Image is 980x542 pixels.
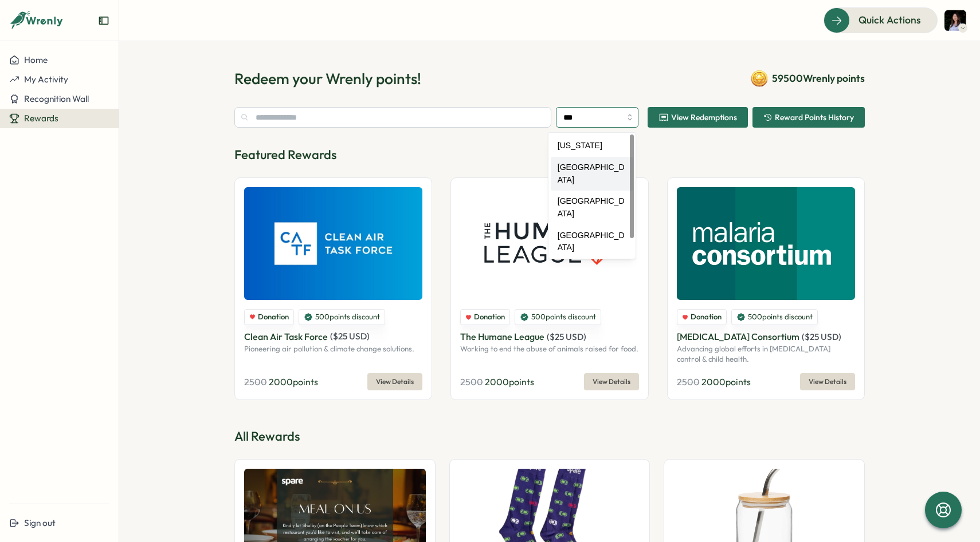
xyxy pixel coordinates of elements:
span: 2500 [677,376,700,387]
div: 500 points discount [731,309,818,325]
span: Sign out [24,517,56,528]
div: [DEMOGRAPHIC_DATA] ([GEOGRAPHIC_DATA]) [551,259,633,318]
span: View Details [376,374,414,390]
span: Donation [474,312,505,322]
span: Home [24,54,48,65]
div: 500 points discount [515,309,601,325]
button: View Details [800,373,855,390]
button: View Details [367,373,422,390]
p: Clean Air Task Force [244,330,328,344]
button: View Details [584,373,639,390]
span: Rewards [24,113,58,124]
p: Featured Rewards [234,146,865,164]
span: 59500 Wrenly points [772,71,865,86]
img: Michelle Hong [944,10,966,31]
p: Advancing global efforts in [MEDICAL_DATA] control & child health. [677,344,855,364]
span: 2500 [460,376,483,387]
span: 2000 points [701,376,751,387]
span: Quick Actions [859,13,921,27]
span: Recognition Wall [24,93,89,104]
span: 2500 [244,376,267,387]
p: The Humane League [460,330,544,344]
span: ( $ 25 USD ) [802,331,841,342]
div: [GEOGRAPHIC_DATA] [551,225,633,259]
span: 2000 points [485,376,534,387]
span: Reward Points History [775,113,854,121]
img: The Humane League [460,187,638,300]
p: Working to end the abuse of animals raised for food. [460,344,638,354]
div: [GEOGRAPHIC_DATA] [551,157,633,191]
h1: Redeem your Wrenly points! [234,69,421,89]
span: View Details [809,374,846,390]
span: Donation [258,312,289,322]
span: 2000 points [269,376,318,387]
div: 500 points discount [299,309,385,325]
span: My Activity [24,74,68,85]
img: Malaria Consortium [677,187,855,300]
span: ( $ 25 USD ) [547,331,586,342]
p: All Rewards [234,428,865,445]
div: [US_STATE] [551,135,633,157]
span: View Redemptions [671,113,737,121]
span: ( $ 25 USD ) [330,331,370,342]
p: Pioneering air pollution & climate change solutions. [244,344,422,354]
p: [MEDICAL_DATA] Consortium [677,330,799,344]
button: Expand sidebar [98,15,109,26]
div: [GEOGRAPHIC_DATA] [551,191,633,224]
span: View Details [593,374,630,390]
button: Quick Actions [824,7,938,33]
button: Reward Points History [752,107,865,128]
span: Donation [691,312,722,322]
img: Clean Air Task Force [244,187,422,300]
button: View Redemptions [648,107,748,128]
